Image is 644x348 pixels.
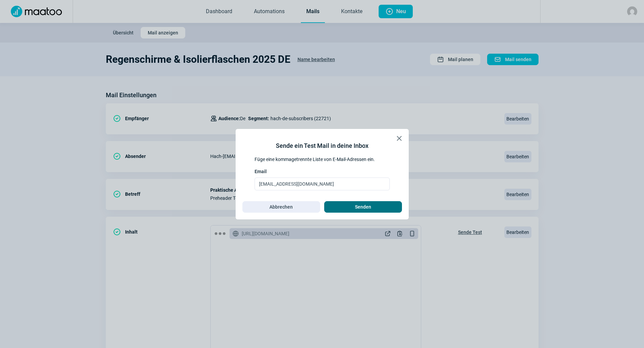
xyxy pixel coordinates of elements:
span: Abbrechen [269,202,293,212]
div: Füge eine kommagetrennte Liste von E-Mail-Adressen ein. [255,156,390,163]
span: Email [255,168,267,175]
button: Abbrechen [242,201,320,213]
button: Senden [324,201,402,213]
div: Sende ein Test Mail in deine Inbox [276,141,368,151]
input: Email [255,178,390,190]
span: Senden [355,202,371,212]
